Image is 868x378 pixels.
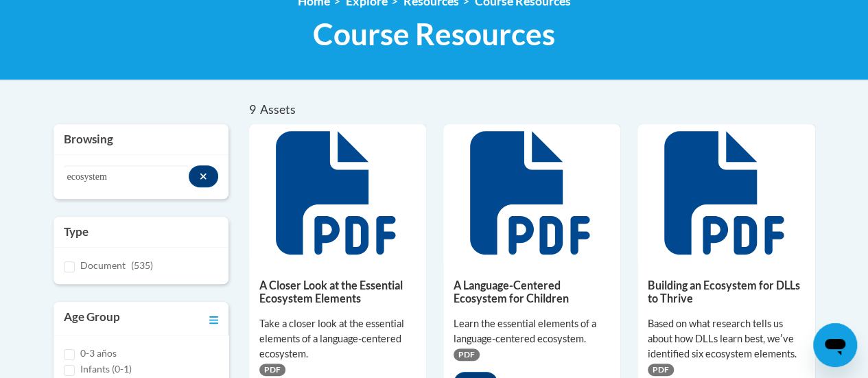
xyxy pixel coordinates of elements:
h5: A Closer Look at the Essential Ecosystem Elements [259,279,416,305]
span: 9 [249,102,256,117]
div: Take a closer look at the essential elements of a language-centered ecosystem. [259,316,416,362]
div: Based on what research tells us about how DLLs learn best, weʹve identified six ecosystem elements. [648,316,804,362]
input: Search resources [64,165,189,189]
span: (535) [131,259,153,271]
h3: Age Group [64,309,120,328]
h3: Type [64,224,218,240]
h5: A Language-Centered Ecosystem for Children [454,279,610,305]
label: 0-3 años [80,346,117,361]
h3: Browsing [64,131,218,147]
a: Toggle collapse [209,309,218,328]
span: Course Resources [313,16,555,52]
label: Infants (0-1) [80,362,132,377]
span: Document [80,259,126,271]
span: PDF [648,364,674,376]
div: Learn the essential elements of a language-centered ecosystem. [454,316,610,346]
span: PDF [454,349,480,361]
span: PDF [259,364,285,376]
h5: Building an Ecosystem for DLLs to Thrive [648,279,804,305]
iframe: Button to launch messaging window [813,323,857,367]
span: Assets [260,102,296,117]
button: Search resources [189,165,218,187]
